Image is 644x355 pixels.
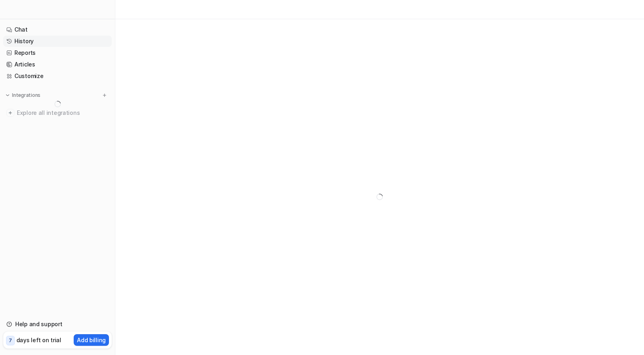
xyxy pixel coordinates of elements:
span: Explore all integrations [17,106,109,119]
a: Help and support [3,319,112,330]
a: Chat [3,24,112,35]
img: expand menu [5,92,10,98]
img: menu_add.svg [102,92,107,98]
p: Integrations [12,92,40,98]
p: days left on trial [16,336,61,344]
button: Add billing [74,334,109,346]
a: History [3,36,112,47]
a: Articles [3,59,112,70]
img: explore all integrations [6,109,14,117]
a: Customize [3,70,112,82]
button: Integrations [3,91,43,99]
p: 7 [9,337,12,344]
p: Add billing [77,336,106,344]
a: Explore all integrations [3,107,112,118]
a: Reports [3,47,112,58]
